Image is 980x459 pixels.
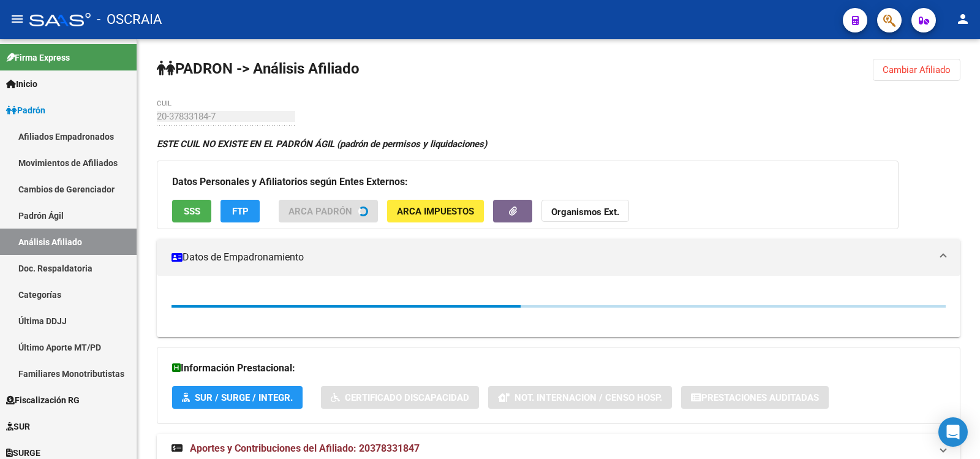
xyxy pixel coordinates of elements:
span: Padrón [6,104,45,117]
mat-icon: person [956,12,970,26]
div: Open Intercom Messenger [938,417,968,447]
span: SUR / SURGE / INTEGR. [195,392,293,403]
span: Firma Express [6,51,70,64]
h3: Datos Personales y Afiliatorios según Entes Externos: [172,173,883,191]
button: Cambiar Afiliado [873,59,960,81]
span: SSS [184,206,200,217]
button: FTP [221,200,260,222]
span: Inicio [6,77,37,91]
button: ARCA Impuestos [387,200,484,222]
span: SUR [6,420,30,433]
span: Cambiar Afiliado [883,64,951,75]
strong: ESTE CUIL NO EXISTE EN EL PADRÓN ÁGIL (padrón de permisos y liquidaciones) [157,138,487,150]
mat-icon: menu [10,12,24,26]
span: Prestaciones Auditadas [701,392,819,403]
button: SSS [172,200,211,222]
span: ARCA Impuestos [397,206,474,217]
strong: Organismos Ext. [551,207,619,218]
span: Not. Internacion / Censo Hosp. [514,392,662,403]
mat-expansion-panel-header: Datos de Empadronamiento [157,239,960,276]
span: Certificado Discapacidad [345,392,469,403]
button: Organismos Ext. [541,200,629,222]
span: Fiscalización RG [6,393,80,407]
button: ARCA Padrón [279,200,378,222]
h3: Información Prestacional: [172,360,945,377]
button: Not. Internacion / Censo Hosp. [488,386,672,409]
mat-panel-title: Datos de Empadronamiento [171,251,931,264]
button: Prestaciones Auditadas [681,386,829,409]
span: ARCA Padrón [288,206,352,217]
span: Aportes y Contribuciones del Afiliado: 20378331847 [190,442,420,454]
button: Certificado Discapacidad [321,386,479,409]
span: - OSCRAIA [97,6,162,33]
strong: PADRON -> Análisis Afiliado [157,60,360,77]
button: SUR / SURGE / INTEGR. [172,386,303,409]
span: FTP [232,206,249,217]
div: Datos de Empadronamiento [157,276,960,337]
